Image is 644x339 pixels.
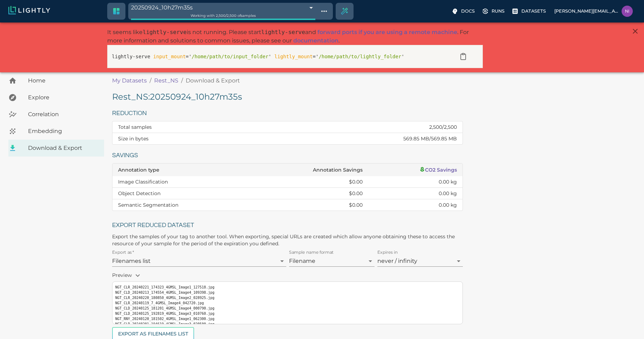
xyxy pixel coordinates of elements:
p: Runs [492,8,505,14]
th: Annotation type [112,164,251,176]
a: My Datasets [112,77,147,85]
div: 20250924_10h27m35s [131,3,315,12]
td: 569.85 MB / 569.85 MB [256,133,463,145]
span: lightly-serve [261,29,305,35]
p: Download & Export [186,77,240,85]
a: documentation [293,37,338,44]
img: Lightly [8,6,50,14]
a: Explore [8,89,104,106]
p: It seems like is not running. Please start and . For more information and solutions to common iss... [107,28,483,45]
span: Download & Export [28,144,98,152]
a: Home [8,72,104,89]
td: $0.00 [251,176,368,188]
label: Datasets [510,6,549,17]
label: Export as [112,250,134,255]
td: Semantic Segmentation [112,199,251,211]
td: $0.00 [251,188,368,199]
label: Runs [480,6,507,17]
td: 0.00 kg [368,176,463,188]
p: Datasets [521,8,546,14]
span: Working with 2,500 / 2,500 of samples [191,13,256,18]
a: Download & Export [8,140,104,157]
span: lightly-serve [143,29,186,35]
table: dataset tag savings [112,164,463,211]
li: / [150,77,151,85]
label: Docs [450,6,478,17]
a: forward ports if you are using a remote machine [317,29,457,35]
label: Expires in [377,250,398,255]
div: Filenames list [112,255,286,267]
p: Docs [461,8,475,14]
div: never / infinity [377,255,463,267]
td: Image Classification [112,176,251,188]
p: [PERSON_NAME][EMAIL_ADDRESS][DOMAIN_NAME] [554,8,619,14]
span: input_mount [153,54,186,59]
a: Rest_NS [154,77,178,85]
img: nischal.s2@kpit.com [622,6,633,17]
p: lightly-serve =' ' =' ' [112,53,448,60]
span: Home [28,77,98,85]
div: Filename [289,255,375,267]
a: CO2 Savings [419,167,457,173]
span: /home/path/to/lightly_folder [318,54,401,59]
label: [PERSON_NAME][EMAIL_ADDRESS][DOMAIN_NAME]nischal.s2@kpit.com [551,4,636,19]
pre: NGT_CLR_20240221_174323_4GMSL_Image1_127518.jpg NGT_CLD_20240213_174554_4GMSL_Image4_109398.jpg N... [115,285,460,337]
button: Show tag tree [318,5,330,17]
a: Embedding [8,123,104,140]
div: Create selection [336,3,353,20]
span: /home/path/to/input_folder [192,54,268,59]
p: Export the samples of your tag to another tool. When exporting, special URLs are created which al... [112,233,463,247]
h6: Export reduced dataset [112,220,463,231]
table: dataset tag reduction [112,121,463,144]
th: Total samples [112,121,256,133]
th: Size in bytes [112,133,256,145]
th: Annotation Savings [251,164,368,176]
a: Correlation [8,106,104,123]
h6: Reduction [112,108,463,119]
nav: breadcrumb [112,77,459,85]
td: Object Detection [112,188,251,199]
button: Copy to clipboard [456,49,470,64]
li: / [181,77,183,85]
p: Preview [112,270,463,281]
label: Sample name format [289,250,334,255]
a: Switch to crop dataset [108,3,125,20]
h5: Rest_NS : 20250924_10h27m35s [112,91,463,102]
span: lightly_mount [274,54,313,59]
td: 2,500 / 2,500 [256,121,463,133]
span: Embedding [28,127,98,135]
nav: explore, analyze, sample, metadata, embedding, correlations label, download your dataset [8,72,104,157]
td: 0.00 kg [368,188,463,199]
td: 0.00 kg [368,199,463,211]
h6: Savings [112,150,463,161]
span: Correlation [28,110,98,119]
span: Explore [28,93,98,102]
td: $0.00 [251,199,368,211]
